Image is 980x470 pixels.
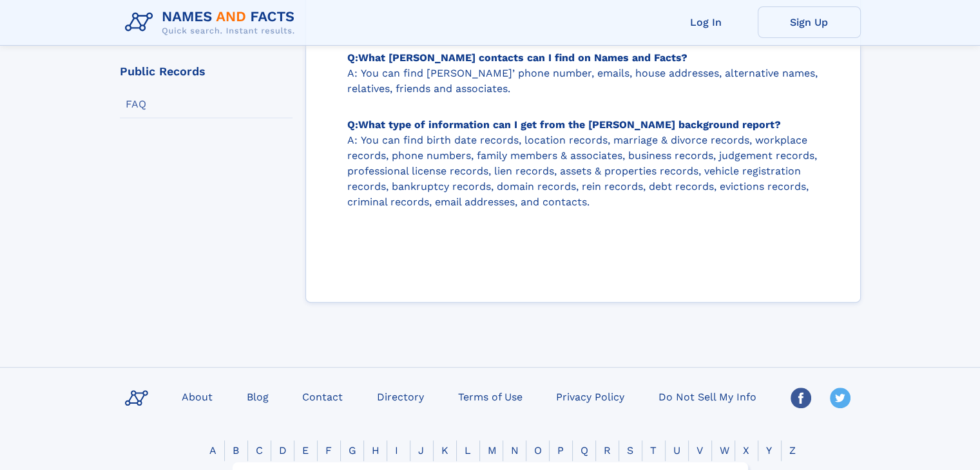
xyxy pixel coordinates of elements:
a: T [642,444,664,456]
a: Blog [242,387,274,406]
a: G [341,444,364,456]
a: C [248,444,271,456]
a: R [596,444,619,456]
a: W [712,444,737,456]
a: L [457,444,479,456]
a: Privacy Policy [551,387,629,406]
a: D [271,444,294,456]
a: E [294,444,316,456]
p: You can find birth date records, location records, marriage & divorce records, workplace records,... [347,134,817,208]
img: Facebook [791,388,811,408]
a: Directory [372,387,429,406]
div: Public Records [120,66,206,77]
a: Contact [297,387,348,406]
a: Y [758,444,780,456]
a: J [410,444,432,456]
a: FAQ [120,91,293,117]
img: Logo Names and Facts [120,5,305,40]
a: Log In [655,6,758,38]
a: F [318,444,340,456]
a: U [666,444,688,456]
a: O [526,444,550,456]
a: N [503,444,526,456]
a: Q [573,444,596,456]
span: What type of information can I get from the [PERSON_NAME] background report? [358,118,781,131]
a: Do Not Sell My Info [653,387,762,406]
a: P [550,444,572,456]
a: Z [782,444,803,456]
span: Q: [347,118,358,131]
a: H [364,444,387,456]
span: What [PERSON_NAME] contacts can I find on Names and Facts? [358,52,687,64]
a: B [225,444,247,456]
a: S [619,444,641,456]
div: FAQ [126,97,146,111]
p: You can find [PERSON_NAME]’ phone number, emails, house addresses, alternative names, relatives, ... [347,67,818,95]
a: V [689,444,711,456]
a: Terms of Use [453,387,528,406]
a: A [202,444,224,456]
a: M [480,444,504,456]
span: A: [347,67,358,79]
a: About [177,387,218,406]
a: I [387,444,406,456]
a: Sign Up [758,6,861,38]
span: Q: [347,52,358,64]
img: Twitter [830,388,850,408]
a: K [434,444,456,456]
span: A: [347,134,358,146]
a: X [735,444,757,456]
